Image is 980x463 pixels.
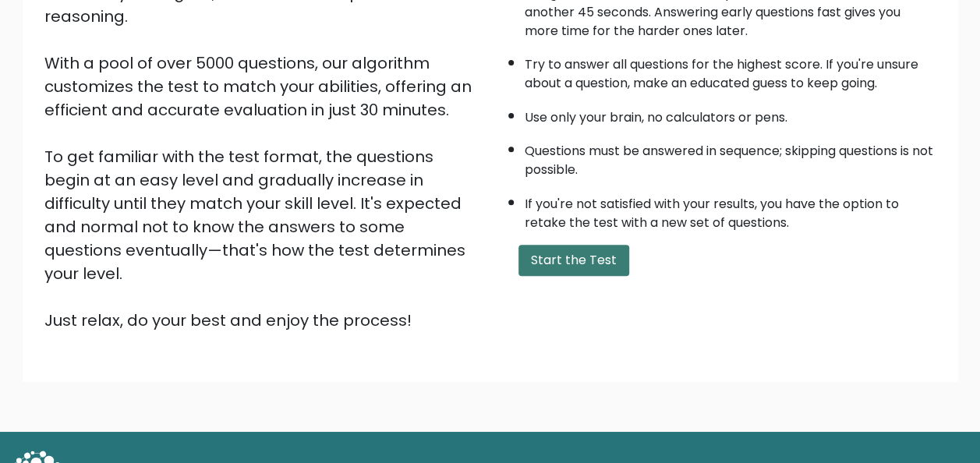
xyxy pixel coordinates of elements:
[525,48,936,93] li: Try to answer all questions for the highest score. If you're unsure about a question, make an edu...
[518,245,629,276] button: Start the Test
[525,134,936,179] li: Questions must be answered in sequence; skipping questions is not possible.
[525,187,936,232] li: If you're not satisfied with your results, you have the option to retake the test with a new set ...
[525,101,936,127] li: Use only your brain, no calculators or pens.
